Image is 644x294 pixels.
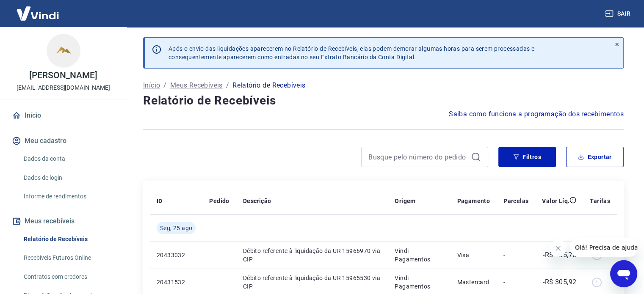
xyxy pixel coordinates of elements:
[20,150,116,168] a: Dados da conta
[20,188,116,205] a: Informe de rendimentos
[566,147,624,167] button: Exportar
[503,251,528,259] p: -
[550,240,567,257] iframe: Fechar mensagem
[457,278,490,286] p: Mastercard
[10,0,65,26] img: Vindi
[163,80,166,91] p: /
[226,80,229,91] p: /
[570,238,637,257] iframe: Mensagem da empresa
[143,92,624,109] h4: Relatório de Recebíveis
[20,268,116,286] a: Contratos com credores
[603,6,634,22] button: Sair
[395,274,443,291] p: Vindi Pagamentos
[10,106,116,125] a: Início
[20,231,116,248] a: Relatório de Recebíveis
[457,197,490,205] p: Pagamento
[590,197,610,205] p: Tarifas
[29,71,97,80] p: [PERSON_NAME]
[368,151,467,163] input: Busque pelo número do pedido
[157,197,163,205] p: ID
[243,274,381,291] p: Débito referente à liquidação da UR 15965530 via CIP
[10,132,116,150] button: Meu cadastro
[17,83,110,92] p: [EMAIL_ADDRESS][DOMAIN_NAME]
[457,251,490,259] p: Visa
[47,34,80,68] img: 14735f01-f5cc-4dd2-a4f4-22c59d3034c2.jpeg
[542,197,569,205] p: Valor Líq.
[503,278,528,286] p: -
[157,251,196,259] p: 20433032
[243,197,271,205] p: Descrição
[543,250,576,260] p: -R$ 135,76
[170,80,223,91] a: Meus Recebíveis
[610,260,637,287] iframe: Botão para abrir a janela de mensagens
[395,197,415,205] p: Origem
[209,197,229,205] p: Pedido
[395,247,443,264] p: Vindi Pagamentos
[20,249,116,267] a: Recebíveis Futuros Online
[5,6,71,13] span: Olá! Precisa de ajuda?
[449,109,624,119] a: Saiba como funciona a programação dos recebimentos
[169,44,534,61] p: Após o envio das liquidações aparecerem no Relatório de Recebíveis, elas podem demorar algumas ho...
[20,169,116,187] a: Dados de login
[543,277,576,287] p: -R$ 305,92
[10,212,116,231] button: Meus recebíveis
[503,197,528,205] p: Parcelas
[243,247,381,264] p: Débito referente à liquidação da UR 15966970 via CIP
[498,147,556,167] button: Filtros
[160,224,192,232] span: Seg, 25 ago
[143,80,160,91] a: Início
[157,278,196,286] p: 20431532
[232,80,305,91] p: Relatório de Recebíveis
